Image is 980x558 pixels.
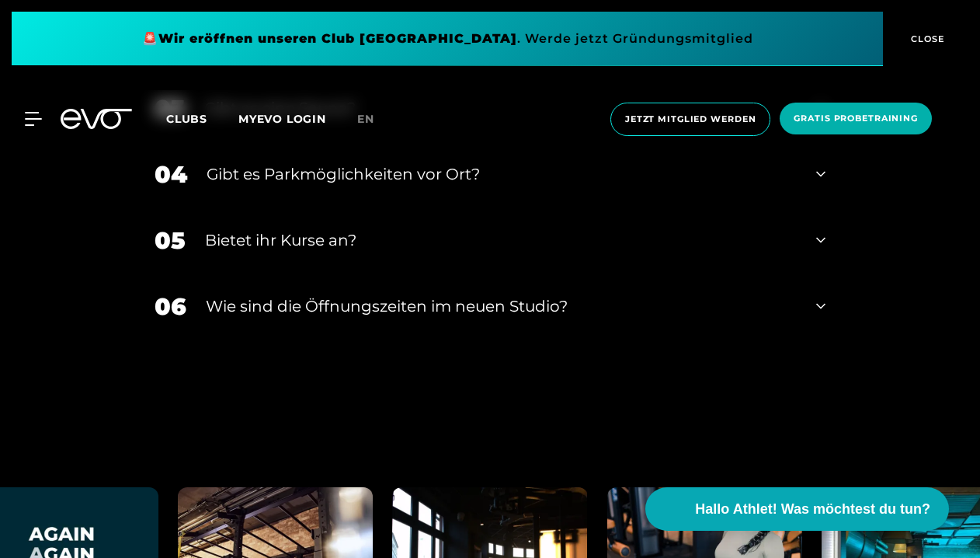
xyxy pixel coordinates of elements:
[775,103,937,136] a: Gratis Probetraining
[155,157,187,192] div: 04
[206,295,797,318] div: ​Wie sind die Öffnungszeiten im neuen Studio?
[205,228,797,252] div: Bietet ihr Kurse an?
[606,103,775,136] a: Jetzt Mitglied werden
[166,111,238,126] a: Clubs
[357,110,393,128] a: en
[883,12,968,66] button: CLOSE
[166,112,207,126] span: Clubs
[238,112,326,126] a: MYEVO LOGIN
[357,112,374,126] span: en
[794,112,918,125] span: Gratis Probetraining
[207,162,797,186] div: Gibt es Parkmöglichkeiten vor Ort?
[907,32,945,46] span: CLOSE
[155,223,186,258] div: 05
[645,487,949,531] button: Hallo Athlet! Was möchtest du tun?
[625,113,756,126] span: Jetzt Mitglied werden
[155,289,186,324] div: 06
[695,499,930,520] span: Hallo Athlet! Was möchtest du tun?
